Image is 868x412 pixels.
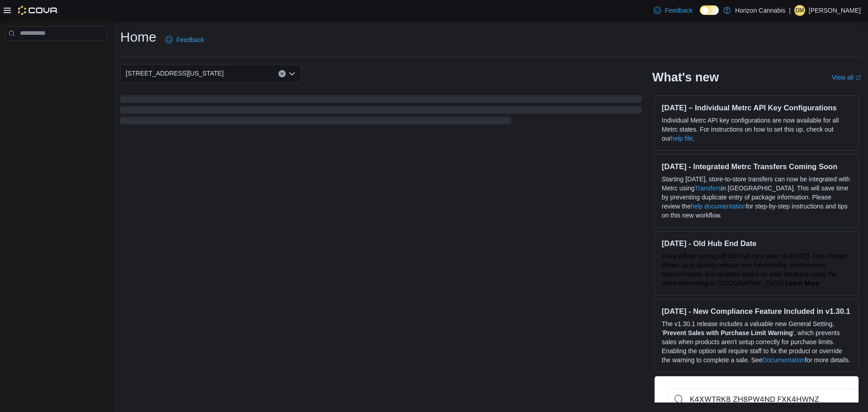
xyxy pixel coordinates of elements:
[662,116,851,143] p: Individual Metrc API key configurations are now available for all Metrc states. For instructions ...
[662,307,851,316] h3: [DATE] - New Compliance Feature Included in v1.30.1
[652,70,719,85] h2: What's new
[832,74,861,81] a: View allExternal link
[663,329,793,336] strong: Prevent Sales with Purchase Limit Warning
[176,35,204,44] span: Feedback
[671,135,693,142] a: help file
[120,97,642,126] span: Loading
[855,75,861,81] svg: External link
[662,162,851,171] h3: [DATE] - Integrated Metrc Transfers Coming Soon
[5,43,107,64] nav: Complex example
[796,5,804,16] span: DM
[126,68,224,79] span: [STREET_ADDRESS][US_STATE]
[162,31,208,49] a: Feedback
[120,28,156,46] h1: Home
[809,5,861,16] p: [PERSON_NAME]
[762,356,805,364] a: Documentation
[735,5,785,16] p: Horizon Cannabis
[18,6,58,15] img: Cova
[662,175,851,220] p: Starting [DATE], store-to-store transfers can now be integrated with Metrc using in [GEOGRAPHIC_D...
[288,70,296,77] button: Open list of options
[662,319,851,365] p: The v1.30.1 release includes a valuable new General Setting, ' ', which prevents sales when produ...
[662,239,851,248] h3: [DATE] - Old Hub End Date
[691,203,746,210] a: help documentation
[785,279,819,287] a: Learn More
[794,5,805,16] div: Dallas Mitchell
[278,70,286,77] button: Clear input
[665,6,692,15] span: Feedback
[789,5,791,16] p: |
[650,1,696,19] a: Feedback
[662,252,847,287] span: Cova will be turning off Old Hub next year on [DATE]. This change allows us to quickly release ne...
[694,185,721,192] a: Transfers
[700,5,719,15] input: Dark Mode
[662,103,851,112] h3: [DATE] – Individual Metrc API Key Configurations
